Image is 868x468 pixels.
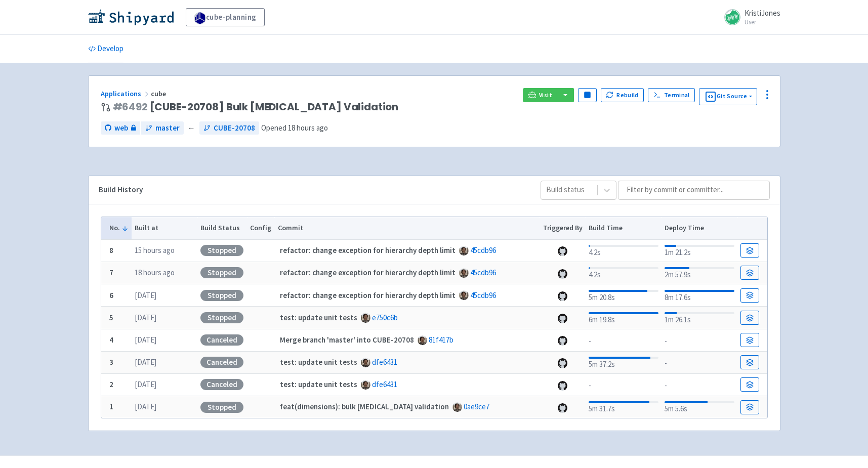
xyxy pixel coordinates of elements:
div: Canceled [200,379,243,390]
th: Deploy Time [662,217,737,239]
div: Stopped [200,290,243,301]
a: Build Details [740,377,759,392]
span: Opened [261,123,328,133]
a: Build Details [740,243,759,258]
strong: test: update unit tests [280,313,357,322]
a: Terminal [648,88,695,102]
a: cube-planning [186,8,265,26]
div: 5m 20.8s [589,288,658,304]
strong: test: update unit tests [280,379,357,389]
time: 15 hours ago [135,245,175,255]
button: Rebuild [601,88,644,102]
a: Build Details [740,266,759,280]
div: Build History [99,184,524,196]
span: cube [151,89,168,98]
a: Develop [88,35,123,63]
a: Visit [523,88,557,102]
strong: test: update unit tests [280,357,357,367]
span: master [155,122,180,134]
a: KristiJones User [718,9,780,25]
div: Stopped [200,402,243,413]
b: 3 [109,357,113,367]
button: Git Source [699,88,757,105]
th: Build Time [586,217,662,239]
div: 5m 5.6s [665,399,734,415]
span: CUBE-20708 [214,122,255,134]
time: 18 hours ago [288,123,328,133]
a: 0ae9ce7 [464,402,489,411]
b: 7 [109,268,113,277]
a: Build Details [740,400,759,414]
span: Visit [539,91,552,99]
time: [DATE] [135,313,156,322]
strong: refactor: change exception for hierarchy depth limit [280,290,456,300]
time: 18 hours ago [135,268,175,277]
div: 8m 17.6s [665,288,734,304]
div: 5m 37.2s [589,355,658,370]
a: 81f417b [429,335,453,345]
div: 1m 21.2s [665,243,734,259]
strong: refactor: change exception for hierarchy depth limit [280,268,456,277]
a: Build Details [740,333,759,347]
div: Canceled [200,334,243,346]
a: web [101,121,140,135]
div: 6m 19.8s [589,310,658,326]
a: 45cdb96 [470,290,496,300]
b: 5 [109,313,113,322]
a: Build Details [740,311,759,325]
img: Shipyard logo [88,9,174,25]
div: - [665,356,734,369]
div: - [665,333,734,347]
a: dfe6431 [372,357,397,367]
b: 4 [109,335,113,345]
a: Build Details [740,355,759,369]
input: Filter by commit or committer... [618,181,770,200]
a: 45cdb96 [470,268,496,277]
a: master [141,121,184,135]
time: [DATE] [135,335,156,345]
div: Stopped [200,267,243,278]
time: [DATE] [135,379,156,389]
b: 8 [109,245,113,255]
div: Stopped [200,312,243,323]
div: 4.2s [589,265,658,281]
div: 1m 26.1s [665,310,734,326]
div: - [665,378,734,392]
div: Canceled [200,357,243,368]
span: ← [188,122,195,134]
strong: Merge branch 'master' into CUBE-20708 [280,335,414,345]
a: 45cdb96 [470,245,496,255]
div: - [589,333,658,347]
span: [CUBE-20708] Bulk [MEDICAL_DATA] Validation [113,101,399,113]
b: 2 [109,379,113,389]
button: No. [109,223,129,233]
th: Triggered By [540,217,586,239]
button: Pause [578,88,596,102]
a: #6492 [113,100,148,114]
b: 1 [109,402,113,411]
div: - [589,378,658,392]
span: web [114,122,128,134]
a: CUBE-20708 [199,121,259,135]
strong: feat(dimensions): bulk [MEDICAL_DATA] validation [280,402,449,411]
a: e750c6b [372,313,398,322]
time: [DATE] [135,402,156,411]
span: KristiJones [745,8,780,18]
div: 5m 31.7s [589,399,658,415]
th: Commit [274,217,540,239]
b: 6 [109,290,113,300]
a: dfe6431 [372,379,397,389]
time: [DATE] [135,357,156,367]
a: Build Details [740,288,759,303]
time: [DATE] [135,290,156,300]
div: 4.2s [589,243,658,259]
th: Build Status [197,217,247,239]
small: User [745,19,780,25]
div: 2m 57.9s [665,265,734,281]
div: Stopped [200,245,243,256]
a: Applications [101,89,151,98]
th: Config [247,217,275,239]
th: Built at [132,217,197,239]
strong: refactor: change exception for hierarchy depth limit [280,245,456,255]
